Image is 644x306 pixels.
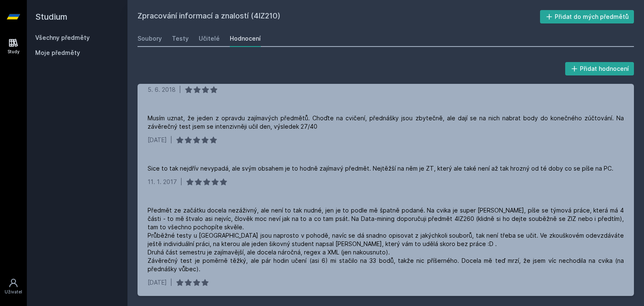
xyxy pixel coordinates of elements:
[35,34,90,41] a: Všechny předměty
[540,10,634,23] button: Přidat do mých předmětů
[230,30,261,47] a: Hodnocení
[148,206,624,273] div: Předmět ze začátku docela nezáživný, ale není to tak nudné, jen je to podle mě špatně podané. Na ...
[170,278,172,287] div: |
[138,34,162,43] div: Soubory
[148,86,176,94] div: 5. 6. 2018
[138,10,540,23] h2: Zpracování informací a znalostí (4IZ210)
[148,114,624,131] div: Musím uznat, že jeden z opravdu zajímavých předmětů. Choďte na cvičení, přednášky jsou zbytečně, ...
[179,86,181,94] div: |
[148,136,167,144] div: [DATE]
[35,49,80,57] span: Moje předměty
[199,30,220,47] a: Učitelé
[2,274,25,299] a: Uživatel
[2,34,25,59] a: Study
[148,278,167,287] div: [DATE]
[148,178,177,186] div: 11. 1. 2017
[170,136,172,144] div: |
[199,34,220,43] div: Učitelé
[230,34,261,43] div: Hodnocení
[8,49,20,55] div: Study
[5,289,22,295] div: Uživatel
[172,34,189,43] div: Testy
[148,164,613,173] div: Sice to tak nejdřív nevypadá, ale svým obsahem je to hodně zajímavý předmět. Nejtěžší na něm je Z...
[172,30,189,47] a: Testy
[180,178,182,186] div: |
[565,62,634,75] button: Přidat hodnocení
[138,30,162,47] a: Soubory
